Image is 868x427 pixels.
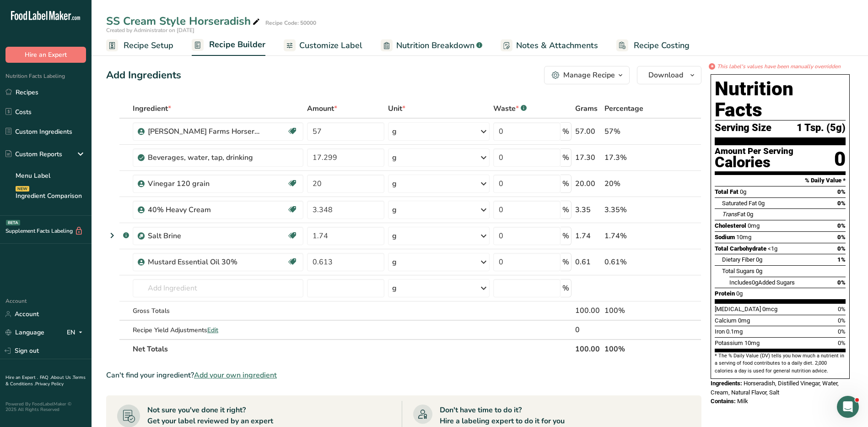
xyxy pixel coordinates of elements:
div: [PERSON_NAME] Farms Horseradish [148,126,262,137]
div: BETA [6,220,20,225]
span: Recipe Setup [124,39,173,52]
div: Manage Recipe [563,70,615,81]
div: Vinegar 120 grain [148,178,262,189]
div: g [392,257,397,268]
input: Add Ingredient [133,279,303,297]
a: Recipe Builder [192,34,265,56]
a: Notes & Attachments [501,35,598,56]
span: 0.1mg [726,328,743,335]
div: g [392,283,397,294]
span: 0g [758,200,765,207]
span: 0g [747,211,753,218]
span: Total Fat [715,188,739,195]
span: 0g [752,279,758,286]
div: EN [67,327,86,338]
div: Salt Brine [148,230,262,241]
div: 57.00 [575,126,601,137]
span: Serving Size [715,122,771,134]
a: Privacy Policy [35,381,64,387]
div: 20% [604,178,658,189]
span: Contains: [711,398,736,405]
span: 0g [736,290,743,297]
span: Download [648,70,683,81]
i: Trans [722,211,737,218]
span: Saturated Fat [722,200,757,207]
div: Amount Per Serving [715,147,793,156]
span: Milk [737,398,748,405]
span: 0% [837,222,846,229]
a: Recipe Costing [616,35,690,56]
a: Terms & Conditions . [5,374,86,387]
button: Hire an Expert [5,47,86,63]
span: 0g [756,256,762,263]
div: 0.61 [575,257,601,268]
div: 0 [834,147,846,171]
i: This label's values have been manually overridden [717,62,841,71]
div: 100% [604,305,658,316]
span: 0% [838,328,846,335]
div: 17.30 [575,152,601,163]
div: 57% [604,126,658,137]
span: 0% [837,188,846,195]
div: Gross Totals [133,306,303,316]
span: 10mg [744,339,760,346]
div: Add Ingredients [106,68,181,83]
div: 3.35 [575,204,601,215]
a: Recipe Setup [106,35,173,56]
span: Recipe Builder [209,38,265,51]
div: 17.3% [604,152,658,163]
span: Cholesterol [715,222,746,229]
span: Add your own ingredient [194,370,277,381]
div: Calories [715,156,793,169]
div: 20.00 [575,178,601,189]
span: Nutrition Breakdown [396,39,474,52]
span: [MEDICAL_DATA] [715,306,761,312]
div: g [392,204,397,215]
span: 0% [837,279,846,286]
span: <1g [768,245,777,252]
span: Potassium [715,339,743,346]
img: Sub Recipe [138,233,145,240]
h1: Nutrition Facts [715,78,846,120]
span: 0% [837,234,846,241]
span: Protein [715,290,735,297]
span: Grams [575,103,598,114]
iframe: Intercom live chat [837,396,859,418]
span: Horseradish, Distilled Vinegar, Water, Cream, Natural Flavor, Salt [711,380,839,396]
span: Notes & Attachments [516,39,598,52]
div: SS Cream Style Horseradish [106,13,262,29]
section: % Daily Value * [715,175,846,186]
span: Recipe Costing [634,39,690,52]
span: Iron [715,328,725,335]
span: 0mg [748,222,760,229]
th: 100% [603,339,660,358]
a: Language [5,324,44,340]
div: Beverages, water, tap, drinking [148,152,262,163]
span: 0% [837,200,846,207]
div: Don't have time to do it? Hire a labeling expert to do it for you [440,405,565,427]
span: 1% [837,256,846,263]
div: Mustard Essential Oil 30% [148,257,262,268]
span: Fat [722,211,745,218]
span: 0% [838,306,846,312]
span: Ingredient [133,103,171,114]
span: Total Sugars [722,268,755,274]
span: Amount [307,103,337,114]
th: 100.00 [573,339,603,358]
span: Unit [388,103,405,114]
span: 0mcg [762,306,777,312]
span: Sodium [715,234,735,241]
span: Created by Administrator on [DATE] [106,27,194,34]
span: 0% [838,317,846,324]
span: 0g [740,188,746,195]
div: NEW [16,186,29,192]
section: * The % Daily Value (DV) tells you how much a nutrient in a serving of food contributes to a dail... [715,352,846,375]
span: Includes Added Sugars [729,279,795,286]
div: 3.35% [604,204,658,215]
div: Recipe Yield Adjustments [133,325,303,335]
th: Net Totals [131,339,573,358]
div: 1.74 [575,230,601,241]
div: Powered By FoodLabelMaker © 2025 All Rights Reserved [5,401,86,412]
a: Hire an Expert . [5,374,38,381]
span: Percentage [604,103,643,114]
